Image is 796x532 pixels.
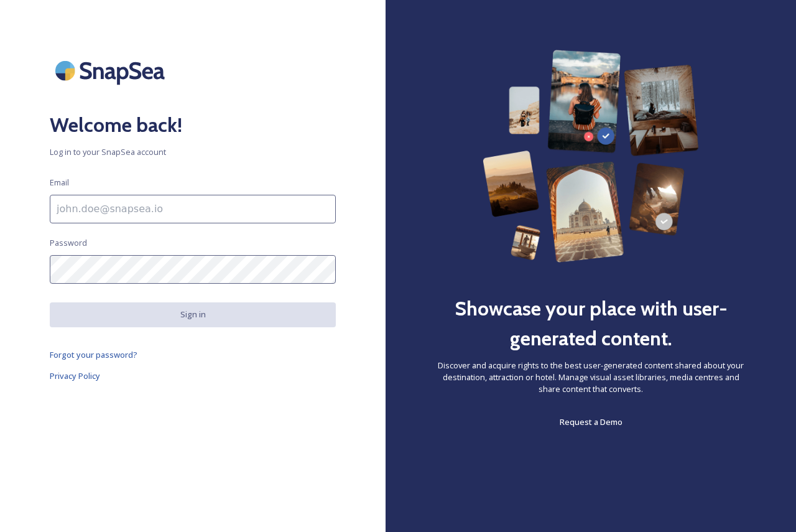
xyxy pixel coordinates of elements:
a: Privacy Policy [50,368,336,383]
span: Password [50,237,87,249]
a: Forgot your password? [50,347,336,362]
span: Log in to your SnapSea account [50,146,336,158]
img: SnapSea Logo [50,50,174,91]
input: john.doe@snapsea.io [50,195,336,223]
span: Email [50,177,69,189]
span: Privacy Policy [50,370,100,381]
span: Forgot your password? [50,349,137,360]
h2: Welcome back! [50,110,336,140]
span: Request a Demo [560,416,622,427]
span: Discover and acquire rights to the best user-generated content shared about your destination, att... [435,360,746,396]
a: Request a Demo [560,414,622,429]
img: 63b42ca75bacad526042e722_Group%20154-p-800.png [483,50,700,263]
button: Sign in [50,302,336,327]
h2: Showcase your place with user-generated content. [435,294,746,353]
